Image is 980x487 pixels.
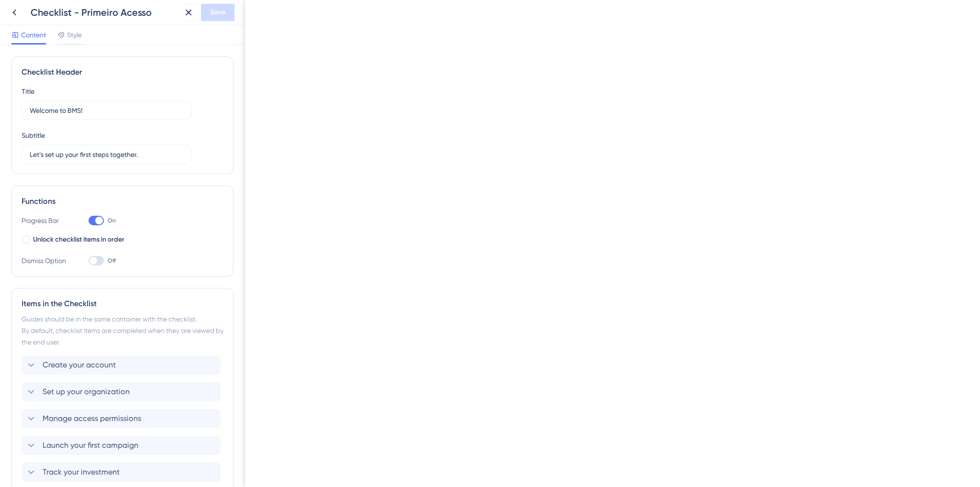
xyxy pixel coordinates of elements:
[22,66,223,78] div: Checklist Header
[22,130,45,141] div: Subtitle
[108,217,116,224] span: On
[108,257,116,265] span: Off
[31,6,176,19] div: Checklist - Primeiro Acesso
[22,215,69,226] div: Progress Bar
[22,313,223,348] div: Guides should be in the same container with the checklist. By default, checklist items are comple...
[201,4,234,21] button: Save
[43,440,138,451] span: Launch your first campaign
[21,29,46,41] span: Content
[33,234,124,245] span: Unlock checklist items in order
[22,86,34,97] div: Title
[30,105,184,116] input: Header 1
[67,29,82,41] span: Style
[43,359,116,371] span: Create your account
[43,386,130,398] span: Set up your organization
[43,466,120,478] span: Track your investment
[210,7,225,18] span: Save
[22,255,69,266] div: Dismiss Option
[22,298,223,310] div: Items in the Checklist
[30,149,184,160] input: Header 2
[43,413,141,424] span: Manage access permissions
[22,196,223,207] div: Functions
